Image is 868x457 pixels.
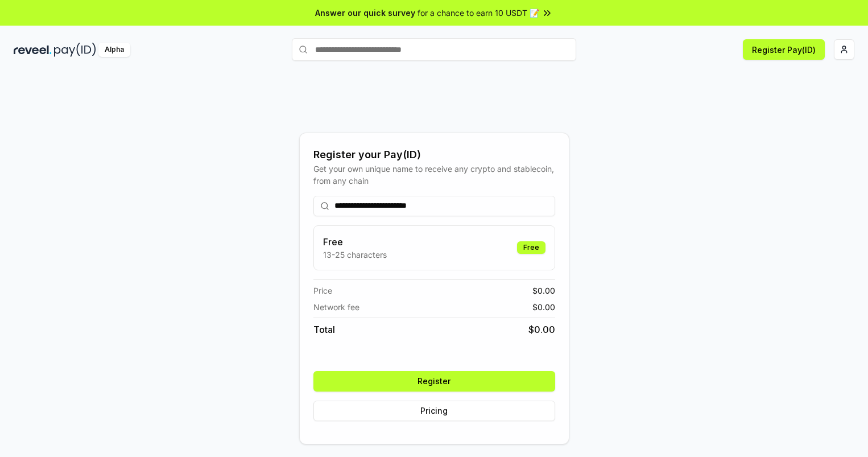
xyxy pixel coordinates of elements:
[528,323,555,336] span: $ 0.00
[313,301,359,313] span: Network fee
[313,285,332,297] span: Price
[98,43,130,57] div: Alpha
[313,323,335,336] span: Total
[743,39,825,60] button: Register Pay(ID)
[517,241,545,254] div: Free
[315,7,415,19] span: Answer our quick survey
[323,235,387,249] h3: Free
[313,401,555,421] button: Pricing
[532,301,555,313] span: $ 0.00
[532,285,555,297] span: $ 0.00
[313,147,555,163] div: Register your Pay(ID)
[14,43,52,57] img: reveel_dark
[54,43,96,57] img: pay_id
[313,371,555,392] button: Register
[313,163,555,187] div: Get your own unique name to receive any crypto and stablecoin, from any chain
[323,249,387,261] p: 13-25 characters
[418,7,539,19] span: for a chance to earn 10 USDT 📝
